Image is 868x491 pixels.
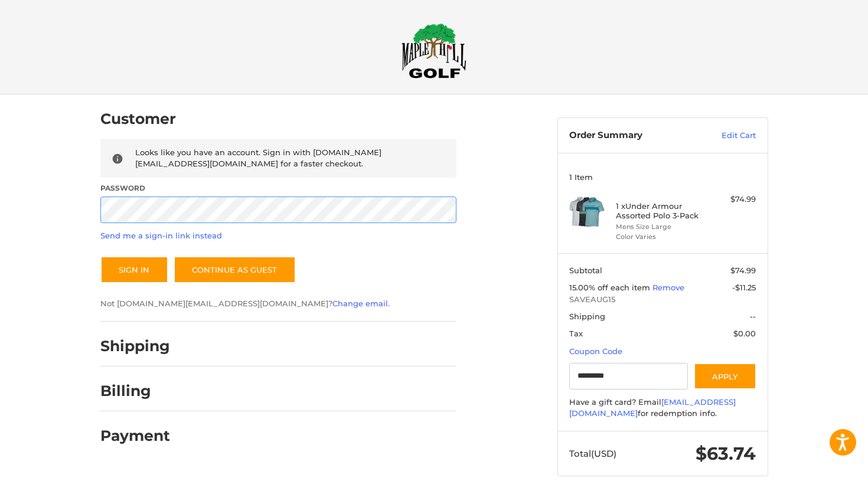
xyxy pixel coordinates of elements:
[730,266,756,275] span: $74.99
[100,231,222,240] a: Send me a sign-in link instead
[100,183,456,194] label: Password
[569,346,622,356] a: Coupon Code
[402,23,466,78] img: Maple Hill Golf
[100,337,170,355] h2: Shipping
[569,283,652,292] span: 15.00% off each item
[569,294,756,306] span: SAVEAUG15
[569,448,616,459] span: Total (USD)
[135,148,381,169] span: Looks like you have an account. Sign in with [DOMAIN_NAME][EMAIL_ADDRESS][DOMAIN_NAME] for a fast...
[569,312,605,321] span: Shipping
[733,329,756,338] span: $0.00
[100,110,176,128] h2: Customer
[696,443,756,464] span: $63.74
[569,172,756,182] h3: 1 Item
[174,256,296,283] a: Continue as guest
[100,256,168,283] button: Sign In
[569,130,696,142] h3: Order Summary
[696,130,756,142] a: Edit Cart
[732,283,756,292] span: -$11.25
[569,266,602,275] span: Subtotal
[569,397,756,420] div: Have a gift card? Email for redemption info.
[569,363,688,389] input: Gift Certificate or Coupon Code
[709,194,756,205] div: $74.99
[750,312,756,321] span: --
[100,298,456,310] p: Not [DOMAIN_NAME][EMAIL_ADDRESS][DOMAIN_NAME]? .
[652,283,684,292] a: Remove
[616,232,706,242] li: Color Varies
[616,201,706,221] h4: 1 x Under Armour Assorted Polo 3-Pack
[100,427,170,445] h2: Payment
[694,363,756,389] button: Apply
[616,222,706,232] li: Mens Size Large
[100,382,169,400] h2: Billing
[569,329,583,338] span: Tax
[332,299,388,308] a: Change email
[771,459,868,491] iframe: Google Customer Reviews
